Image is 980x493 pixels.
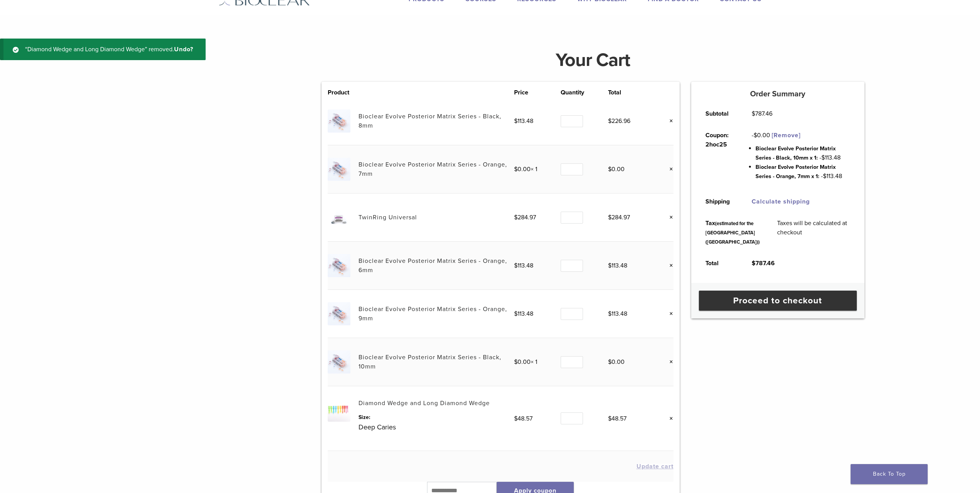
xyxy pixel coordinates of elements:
span: $ [514,262,518,269]
a: Remove this item [663,212,673,222]
span: $ [514,214,518,221]
a: Proceed to checkout [699,291,857,311]
span: $ [608,310,611,318]
span: $ [608,358,611,366]
td: - [743,125,859,191]
bdi: 0.00 [608,165,625,173]
img: Bioclear Evolve Posterior Matrix Series - Black, 10mm [328,350,350,373]
bdi: 113.48 [514,310,533,318]
a: Bioclear Evolve Posterior Matrix Series - Orange, 6mm [358,257,507,274]
dt: Size: [358,413,514,421]
span: 0.00 [754,131,770,139]
h1: Your Cart [316,51,870,69]
span: $ [514,310,518,318]
bdi: 113.48 [608,262,627,269]
span: $ [514,415,518,422]
span: $ [608,117,611,125]
a: Remove this item [663,309,673,319]
span: $ [608,415,611,422]
span: $ [821,154,825,162]
img: Diamond Wedge and Long Diamond Wedge [328,399,350,421]
bdi: 0.00 [608,358,625,366]
a: Undo? [174,45,193,53]
span: $ [608,165,611,173]
a: Remove this item [663,164,673,174]
h5: Order Summary [691,89,864,99]
th: Quantity [561,88,608,97]
bdi: 284.97 [608,214,630,221]
img: Bioclear Evolve Posterior Matrix Series - Orange, 9mm [328,302,350,325]
span: $ [754,131,757,139]
p: Deep Caries [358,421,514,433]
th: Coupon: 2hoc25 [697,125,743,191]
a: Remove this item [663,357,673,367]
span: Bioclear Evolve Posterior Matrix Series - Orange, 7mm x 1: [756,164,836,180]
td: Taxes will be calculated at checkout [769,212,859,252]
th: Subtotal [697,103,743,125]
span: $ [608,262,611,269]
a: Calculate shipping [752,198,810,205]
a: Remove 2hoc25 coupon [772,131,801,139]
small: (estimated for the [GEOGRAPHIC_DATA] ([GEOGRAPHIC_DATA])) [705,220,760,245]
img: Bioclear Evolve Posterior Matrix Series - Black, 8mm [328,109,350,132]
span: Bioclear Evolve Posterior Matrix Series - Black, 10mm x 1: [756,145,836,161]
span: $ [514,165,518,173]
a: Diamond Wedge and Long Diamond Wedge [358,399,490,407]
span: - 113.48 [819,154,841,162]
bdi: 113.48 [514,117,533,125]
a: Remove this item [663,261,673,271]
span: - 113.48 [821,172,842,180]
bdi: 787.46 [752,259,775,267]
th: Product [328,88,358,97]
a: TwinRing Universal [358,214,417,221]
a: Back To Top [851,464,928,484]
bdi: 48.57 [514,415,533,422]
span: $ [608,214,611,221]
bdi: 787.46 [752,110,772,118]
bdi: 113.48 [514,262,533,269]
a: Bioclear Evolve Posterior Matrix Series - Orange, 9mm [358,305,507,322]
span: × 1 [514,358,537,366]
th: Total [697,252,743,274]
bdi: 284.97 [514,214,536,221]
span: × 1 [514,165,537,173]
img: Bioclear Evolve Posterior Matrix Series - Orange, 7mm [328,158,350,180]
a: Remove this item [663,116,673,126]
bdi: 113.48 [608,310,627,318]
a: Bioclear Evolve Posterior Matrix Series - Orange, 7mm [358,161,507,178]
span: $ [514,117,518,125]
span: $ [823,172,826,180]
img: TwinRing Universal [328,206,350,229]
a: Remove this item [663,414,673,424]
bdi: 226.96 [608,117,630,125]
a: Bioclear Evolve Posterior Matrix Series - Black, 8mm [358,113,501,130]
th: Price [514,88,561,97]
a: Bioclear Evolve Posterior Matrix Series - Black, 10mm [358,353,501,370]
span: $ [752,259,756,267]
img: Bioclear Evolve Posterior Matrix Series - Orange, 6mm [328,254,350,277]
span: $ [752,110,755,118]
bdi: 0.00 [514,358,531,366]
th: Tax [697,212,769,252]
bdi: 0.00 [514,165,531,173]
button: Update cart [637,463,673,469]
th: Total [608,88,653,97]
span: $ [514,358,518,366]
th: Shipping [697,191,743,212]
bdi: 48.57 [608,415,627,422]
